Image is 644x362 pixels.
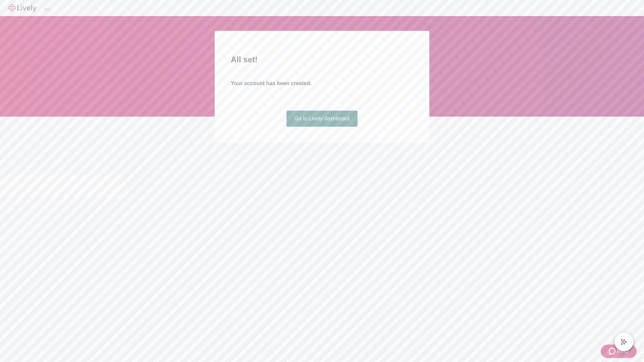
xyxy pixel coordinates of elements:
[231,79,413,87] h4: Your account has been created.
[617,347,629,355] span: Help
[8,4,36,12] img: Lively
[231,54,413,66] h2: All set!
[601,345,637,358] button: Zendesk support iconHelp
[44,8,50,10] button: Log out
[621,339,627,345] svg: Lively AI Assistant
[286,111,358,127] a: Go to Lively dashboard
[614,333,633,351] button: chat
[609,347,617,355] svg: Zendesk support icon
